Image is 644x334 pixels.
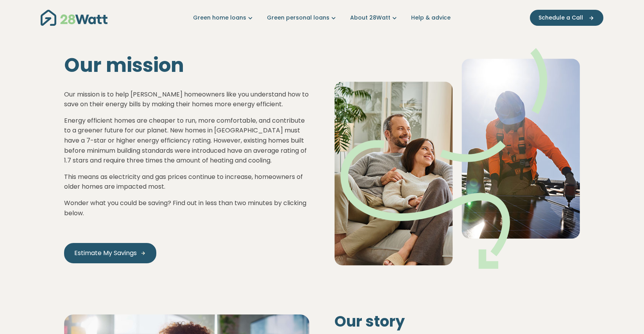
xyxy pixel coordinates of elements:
[64,198,309,218] p: Wonder what you could be saving? Find out in less than two minutes by clicking below.
[350,14,399,22] a: About 28Watt
[64,89,309,109] p: Our mission is to help [PERSON_NAME] homeowners like you understand how to save on their energy b...
[530,10,603,26] button: Schedule a Call
[64,116,309,166] p: Energy efficient homes are cheaper to run, more comfortable, and contribute to a greener future f...
[411,14,451,22] a: Help & advice
[74,248,137,258] span: Estimate My Savings
[267,14,338,22] a: Green personal loans
[64,243,156,263] a: Estimate My Savings
[193,14,254,22] a: Green home loans
[64,172,309,192] p: This means as electricity and gas prices continue to increase, homeowners of older homes are impa...
[335,313,580,330] h2: Our story
[538,14,583,22] span: Schedule a Call
[64,54,309,77] h1: Our mission
[41,8,603,28] nav: Main navigation
[41,10,107,26] img: 28Watt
